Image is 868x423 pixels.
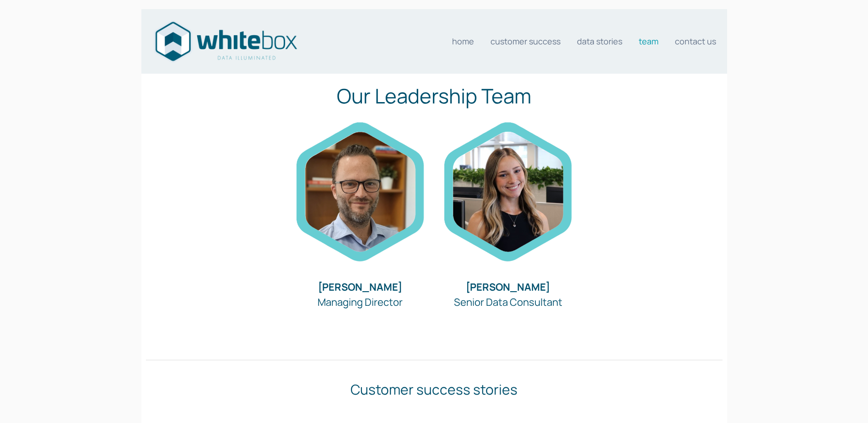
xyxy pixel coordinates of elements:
h1: Our Leadership Team [146,81,722,111]
h2: Customer success stories [146,379,722,400]
strong: [PERSON_NAME] [318,280,402,294]
h3: Senior Data Consultant [442,280,575,310]
a: Customer Success [491,32,561,50]
img: Data consultants [152,19,299,64]
a: Home [452,32,474,50]
strong: [PERSON_NAME] [466,280,550,294]
a: Team [639,32,658,50]
a: Data stories [577,32,622,50]
a: Contact us [675,32,716,50]
h3: Managing Director [294,280,426,310]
